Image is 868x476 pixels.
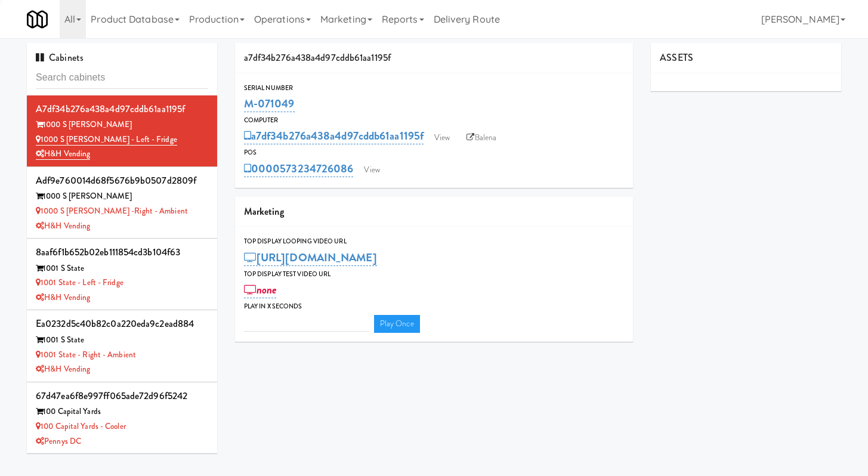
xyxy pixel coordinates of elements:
[36,205,188,217] a: 1000 S [PERSON_NAME] -Right - Ambient
[235,43,634,73] div: a7df34b276a438a4d97cddb61aa1195f
[36,51,84,64] span: Cabinets
[36,315,208,333] div: ea0232d5c40b82c0a220eda9c2ead884
[36,220,90,231] a: H&H Vending
[244,147,625,159] div: POS
[36,277,123,288] a: 1001 State - Left - Fridge
[27,9,48,30] img: Micromart
[244,128,424,144] a: a7df34b276a438a4d97cddb61aa1195f
[244,268,625,280] div: Top Display Test Video Url
[244,82,625,94] div: Serial Number
[244,301,625,313] div: Play in X seconds
[36,243,208,261] div: 8aaf6f1b652b02eb111854cd3b104f63
[244,282,277,298] a: none
[244,249,377,266] a: [URL][DOMAIN_NAME]
[27,239,217,310] li: 8aaf6f1b652b02eb111854cd3b104f631001 S State 1001 State - Left - FridgeH&H Vending
[428,129,456,147] a: View
[374,315,420,333] a: Play Once
[36,363,90,375] a: H&H Vending
[36,349,136,360] a: 1001 State - Right - Ambient
[27,167,217,239] li: adf9e760014d68f5676b9b0507d2809f1000 S [PERSON_NAME] 1000 S [PERSON_NAME] -Right - AmbientH&H Ven...
[36,435,81,447] a: Pennys DC
[36,333,208,348] div: 1001 S State
[36,67,208,89] input: Search cabinets
[244,115,625,126] div: Computer
[36,404,208,419] div: 100 Capital Yards
[36,387,208,405] div: 67d47ea6f8e997ff065ade72d96f5242
[36,172,208,190] div: adf9e760014d68f5676b9b0507d2809f
[660,51,693,64] span: ASSETS
[36,134,177,146] a: 1000 S [PERSON_NAME] - Left - Fridge
[27,95,217,167] li: a7df34b276a438a4d97cddb61aa1195f1000 S [PERSON_NAME] 1000 S [PERSON_NAME] - Left - FridgeH&H Vending
[36,148,90,160] a: H&H Vending
[461,129,502,147] a: Balena
[358,161,385,179] a: View
[36,292,90,303] a: H&H Vending
[244,205,284,218] span: Marketing
[36,118,208,132] div: 1000 S [PERSON_NAME]
[244,236,625,248] div: Top Display Looping Video Url
[27,310,217,382] li: ea0232d5c40b82c0a220eda9c2ead8841001 S State 1001 State - Right - AmbientH&H Vending
[27,382,217,454] li: 67d47ea6f8e997ff065ade72d96f5242100 Capital Yards 100 Capital Yards - CoolerPennys DC
[36,100,208,118] div: a7df34b276a438a4d97cddb61aa1195f
[244,160,354,177] a: 0000573234726086
[36,189,208,204] div: 1000 S [PERSON_NAME]
[244,95,295,112] a: M-071049
[36,421,126,432] a: 100 Capital Yards - Cooler
[36,261,208,276] div: 1001 S State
